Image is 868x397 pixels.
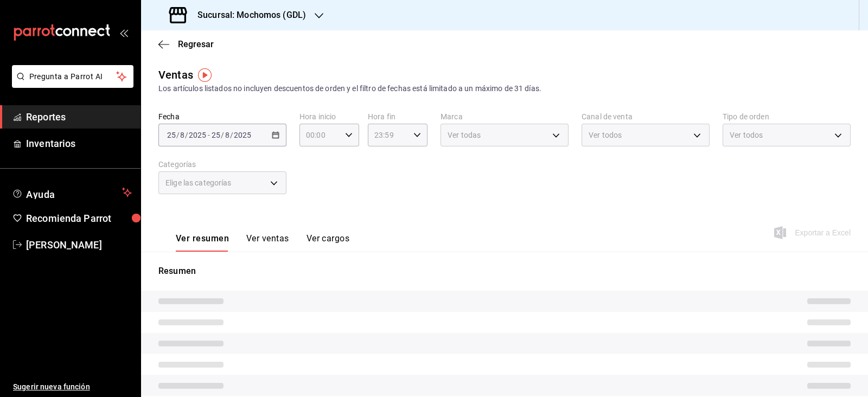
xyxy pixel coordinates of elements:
[198,68,212,82] img: Tooltip marker
[211,131,221,139] input: --
[730,130,763,140] span: Ver todos
[158,161,286,168] label: Categorías
[189,9,306,22] h3: Sucursal: Mochomos (GDL)
[165,177,232,188] span: Elige las categorías
[230,131,233,139] span: /
[119,28,128,37] button: open_drawer_menu
[582,113,710,120] label: Canal de venta
[589,130,622,140] span: Ver todos
[368,113,427,120] label: Hora fin
[13,381,132,393] span: Sugerir nueva función
[307,233,350,252] button: Ver cargos
[225,131,230,139] input: --
[176,131,180,139] span: /
[208,131,210,139] span: -
[246,233,289,252] button: Ver ventas
[158,39,214,49] button: Regresar
[180,131,185,139] input: --
[158,265,851,278] p: Resumen
[176,233,229,252] button: Ver resumen
[158,113,286,120] label: Fecha
[188,131,207,139] input: ----
[8,79,133,90] a: Pregunta a Parrot AI
[29,71,117,82] span: Pregunta a Parrot AI
[12,65,133,88] button: Pregunta a Parrot AI
[26,186,118,199] span: Ayuda
[178,39,214,49] span: Regresar
[26,110,132,124] span: Reportes
[723,113,851,120] label: Tipo de orden
[26,136,132,151] span: Inventarios
[26,211,132,226] span: Recomienda Parrot
[26,238,132,252] span: [PERSON_NAME]
[176,233,349,252] div: navigation tabs
[448,130,481,140] span: Ver todas
[221,131,224,139] span: /
[158,83,851,94] div: Los artículos listados no incluyen descuentos de orden y el filtro de fechas está limitado a un m...
[167,131,176,139] input: --
[441,113,569,120] label: Marca
[233,131,252,139] input: ----
[158,67,193,83] div: Ventas
[299,113,359,120] label: Hora inicio
[185,131,188,139] span: /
